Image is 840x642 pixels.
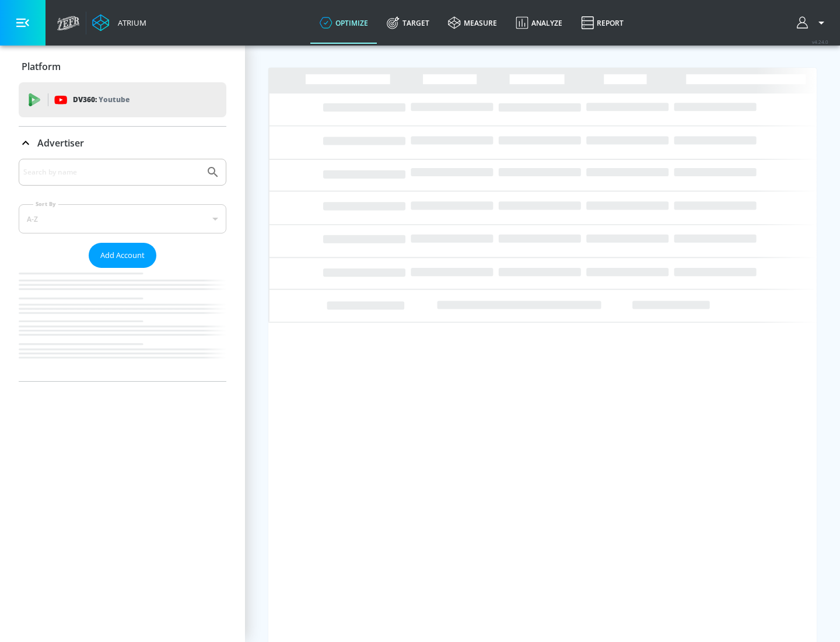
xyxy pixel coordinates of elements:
[310,2,377,44] a: optimize
[19,82,226,117] div: DV360: Youtube
[19,159,226,381] div: Advertiser
[99,93,129,106] p: Youtube
[37,137,84,149] p: Advertiser
[19,268,226,381] nav: list of Advertiser
[22,60,61,73] p: Platform
[572,2,633,44] a: Report
[19,50,226,83] div: Platform
[73,93,129,106] p: DV360:
[23,165,200,180] input: Search by name
[33,200,58,208] label: Sort By
[113,18,146,28] div: Atrium
[92,14,146,32] a: Atrium
[377,2,439,44] a: Target
[19,204,226,233] div: A-Z
[89,243,156,268] button: Add Account
[506,2,572,44] a: Analyze
[812,39,828,45] span: v 4.24.0
[19,127,226,159] div: Advertiser
[100,249,145,262] span: Add Account
[439,2,506,44] a: measure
